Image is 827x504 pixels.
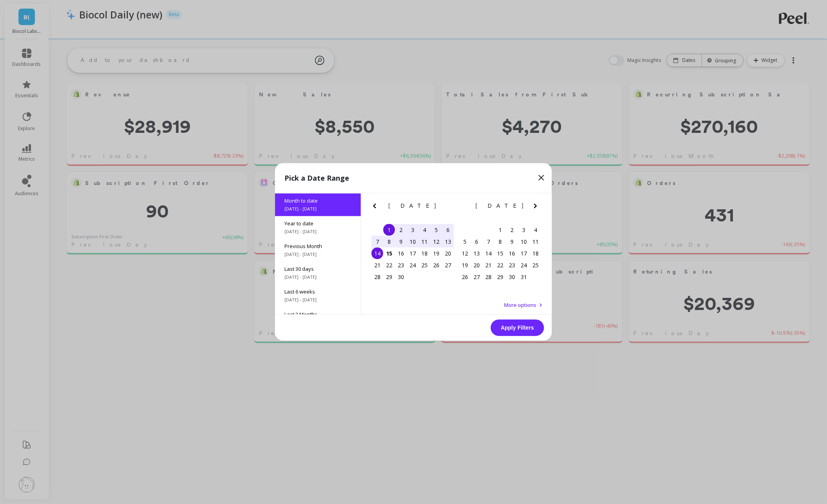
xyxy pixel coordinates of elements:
div: Choose Friday, September 12th, 2025 [430,236,442,248]
div: Choose Friday, September 5th, 2025 [430,224,442,236]
div: Choose Thursday, October 2nd, 2025 [506,224,518,236]
div: Choose Thursday, October 30th, 2025 [506,271,518,283]
div: Choose Tuesday, September 16th, 2025 [395,248,407,259]
div: Choose Sunday, September 28th, 2025 [372,271,383,283]
div: Choose Tuesday, October 28th, 2025 [483,271,494,283]
div: Choose Monday, October 20th, 2025 [471,259,483,271]
div: Choose Thursday, September 4th, 2025 [419,224,430,236]
div: Choose Thursday, October 23rd, 2025 [506,259,518,271]
div: Choose Wednesday, September 10th, 2025 [407,236,419,248]
div: Choose Friday, October 10th, 2025 [518,236,530,248]
div: Choose Friday, September 19th, 2025 [430,248,442,259]
div: Choose Saturday, September 20th, 2025 [442,248,454,259]
span: [DATE] - [DATE] [284,206,352,212]
div: month 2025-09 [372,224,454,283]
div: Choose Monday, October 13th, 2025 [471,248,483,259]
div: Choose Saturday, September 6th, 2025 [442,224,454,236]
span: [DATE] - [DATE] [284,229,352,235]
div: Choose Saturday, September 13th, 2025 [442,236,454,248]
button: Apply Filters [491,320,544,336]
div: Choose Monday, September 15th, 2025 [383,248,395,259]
div: Choose Tuesday, September 30th, 2025 [395,271,407,283]
span: [DATE] - [DATE] [284,297,352,303]
div: Choose Thursday, September 18th, 2025 [419,248,430,259]
span: Month to date [284,198,352,205]
div: Choose Saturday, September 27th, 2025 [442,259,454,271]
div: month 2025-10 [459,224,541,283]
div: Choose Tuesday, September 2nd, 2025 [395,224,407,236]
div: Choose Saturday, October 4th, 2025 [530,224,541,236]
div: Choose Friday, October 3rd, 2025 [518,224,530,236]
div: Choose Wednesday, September 3rd, 2025 [407,224,419,236]
span: Previous Month [284,243,352,250]
div: Choose Wednesday, October 29th, 2025 [494,271,506,283]
div: Choose Tuesday, October 14th, 2025 [483,248,494,259]
div: Choose Thursday, September 11th, 2025 [419,236,430,248]
span: [DATE] [476,203,525,209]
div: Choose Wednesday, September 24th, 2025 [407,259,419,271]
div: Choose Thursday, September 25th, 2025 [419,259,430,271]
button: Next Month [531,201,543,214]
span: [DATE] - [DATE] [284,252,352,258]
button: Previous Month [457,201,470,214]
p: Pick a Date Range [284,173,349,184]
div: Choose Sunday, September 14th, 2025 [372,248,383,259]
div: Choose Thursday, October 9th, 2025 [506,236,518,248]
div: Choose Friday, October 17th, 2025 [518,248,530,259]
div: Choose Sunday, October 19th, 2025 [459,259,471,271]
div: Choose Friday, October 31st, 2025 [518,271,530,283]
div: Choose Saturday, October 25th, 2025 [530,259,541,271]
div: Choose Tuesday, September 9th, 2025 [395,236,407,248]
div: Choose Wednesday, October 22nd, 2025 [494,259,506,271]
div: Choose Sunday, October 26th, 2025 [459,271,471,283]
div: Choose Sunday, September 21st, 2025 [372,259,383,271]
div: Choose Monday, September 8th, 2025 [383,236,395,248]
span: Last 3 Months [284,311,352,318]
div: Choose Wednesday, October 8th, 2025 [494,236,506,248]
button: Next Month [443,201,456,214]
div: Choose Monday, October 27th, 2025 [471,271,483,283]
div: Choose Sunday, October 5th, 2025 [459,236,471,248]
div: Choose Monday, October 6th, 2025 [471,236,483,248]
div: Choose Tuesday, September 23rd, 2025 [395,259,407,271]
span: [DATE] - [DATE] [284,274,352,281]
button: Previous Month [370,201,383,214]
div: Choose Monday, September 1st, 2025 [383,224,395,236]
div: Choose Tuesday, October 21st, 2025 [483,259,494,271]
span: Last 30 days [284,266,352,273]
div: Choose Tuesday, October 7th, 2025 [483,236,494,248]
div: Choose Friday, October 24th, 2025 [518,259,530,271]
div: Choose Monday, September 29th, 2025 [383,271,395,283]
div: Choose Wednesday, October 1st, 2025 [494,224,506,236]
span: Year to date [284,220,352,227]
div: Choose Saturday, October 18th, 2025 [530,248,541,259]
div: Choose Thursday, October 16th, 2025 [506,248,518,259]
span: More options [504,302,536,309]
span: [DATE] [388,203,437,209]
div: Choose Sunday, September 7th, 2025 [372,236,383,248]
div: Choose Wednesday, October 15th, 2025 [494,248,506,259]
div: Choose Wednesday, September 17th, 2025 [407,248,419,259]
div: Choose Sunday, October 12th, 2025 [459,248,471,259]
span: Last 6 weeks [284,288,352,296]
div: Choose Saturday, October 11th, 2025 [530,236,541,248]
div: Choose Friday, September 26th, 2025 [430,259,442,271]
div: Choose Monday, September 22nd, 2025 [383,259,395,271]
